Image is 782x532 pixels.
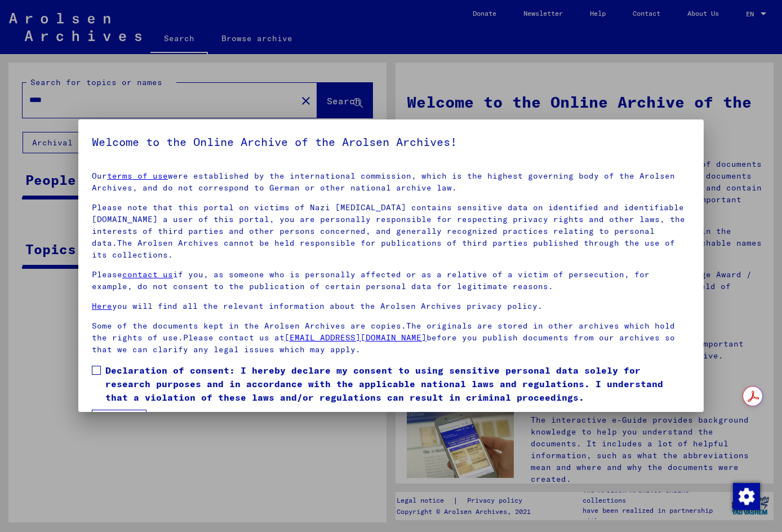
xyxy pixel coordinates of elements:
p: Our were established by the international commission, which is the highest governing body of the ... [92,170,690,194]
a: [EMAIL_ADDRESS][DOMAIN_NAME] [285,333,426,343]
span: Declaration of consent: I hereby declare my consent to using sensitive personal data solely for r... [105,363,690,404]
a: Here [92,301,112,311]
p: you will find all the relevant information about the Arolsen Archives privacy policy. [92,300,690,312]
img: Change consent [733,483,760,510]
a: contact us [122,269,173,280]
h5: Welcome to the Online Archive of the Arolsen Archives! [92,133,690,151]
p: Please if you, as someone who is personally affected or as a relative of a victim of persecution,... [92,269,690,292]
button: I agree [92,410,146,431]
p: Some of the documents kept in the Arolsen Archives are copies.The originals are stored in other a... [92,320,690,356]
a: terms of use [107,171,168,181]
p: Please note that this portal on victims of Nazi [MEDICAL_DATA] contains sensitive data on identif... [92,202,690,261]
